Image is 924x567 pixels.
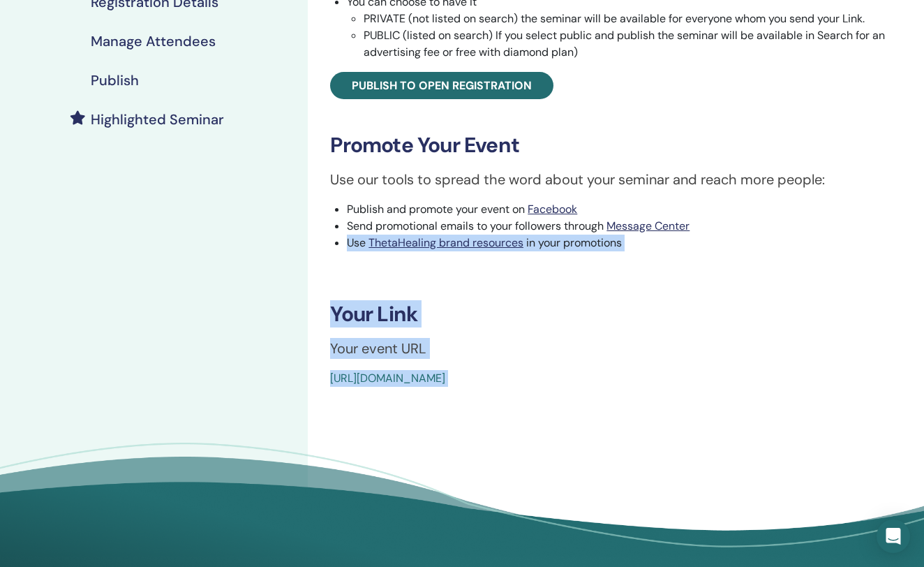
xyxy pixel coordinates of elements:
a: [URL][DOMAIN_NAME] [330,371,445,385]
li: Publish and promote your event on [347,201,902,218]
li: PRIVATE (not listed on search) the seminar will be available for everyone whom you send your Link. [364,10,902,27]
li: PUBLIC (listed on search) If you select public and publish the seminar will be available in Searc... [364,27,902,61]
h4: Manage Attendees [91,33,216,50]
h3: Promote Your Event [330,133,902,158]
h4: Publish [91,72,139,89]
a: ThetaHealing brand resources [368,235,523,250]
h3: Your Link [330,302,902,327]
a: Facebook [528,202,577,216]
a: Publish to open registration [330,72,553,99]
p: Your event URL [330,338,902,359]
a: Message Center [606,219,690,233]
p: Use our tools to spread the word about your seminar and reach more people: [330,169,902,190]
li: Use in your promotions [347,235,902,251]
li: Send promotional emails to your followers through [347,218,902,235]
div: Open Intercom Messenger [877,520,910,553]
h4: Highlighted Seminar [91,111,224,128]
span: Publish to open registration [352,78,532,93]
